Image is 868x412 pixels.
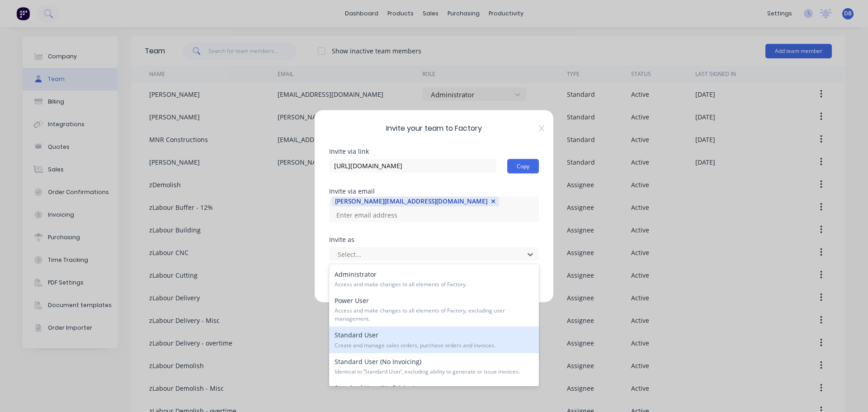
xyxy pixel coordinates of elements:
div: Standard User [329,327,539,353]
span: Invite your team to Factory [329,123,539,133]
input: Enter email address [331,208,422,222]
div: Standard User (No Invoicing) [329,353,539,379]
span: Identical to ‘Standard User’, excluding ability to generate or issue invoices. [335,368,533,376]
span: Access and make changes to all elements of Factory. [335,280,533,289]
span: Access and make changes to all elements of Factory, excluding user management. [335,307,533,323]
div: [PERSON_NAME][EMAIL_ADDRESS][DOMAIN_NAME] [335,197,487,206]
div: Power User [329,292,539,327]
div: Invite via email [329,188,539,194]
div: Invite as [329,236,539,242]
span: Create and manage sales orders, purchase orders and invoices. [335,341,533,350]
button: Copy [507,159,539,173]
div: Invite via link [329,148,539,154]
div: Administrator [329,266,539,292]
